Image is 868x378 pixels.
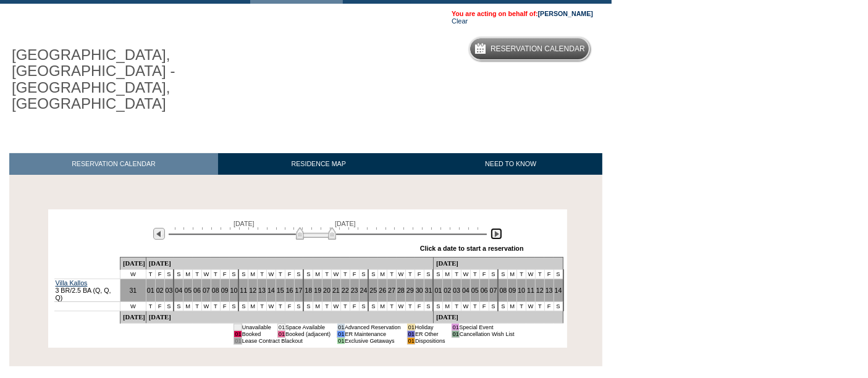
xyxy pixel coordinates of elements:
td: S [433,269,442,279]
a: 07 [490,287,497,294]
td: S [294,269,303,279]
td: M [378,301,387,311]
td: M [443,269,452,279]
td: T [340,269,350,279]
td: Advanced Reservation [345,324,401,330]
a: RESIDENCE MAP [218,153,419,175]
td: S [554,301,563,311]
a: 24 [360,287,368,294]
td: S [498,301,507,311]
td: Special Event [459,324,514,330]
td: S [433,301,442,311]
td: S [164,301,174,311]
td: S [498,269,507,279]
a: 13 [546,287,553,294]
a: 18 [305,287,312,294]
td: S [303,301,313,311]
a: 09 [508,287,516,294]
td: 01 [452,324,459,330]
td: M [508,301,517,311]
td: S [229,301,238,311]
td: T [211,301,220,311]
a: 17 [295,287,303,294]
td: T [276,269,285,279]
td: [DATE] [433,257,563,269]
a: 31 [425,287,432,294]
a: 02 [444,287,451,294]
td: F [220,269,229,279]
td: F [220,301,229,311]
td: S [238,269,248,279]
a: 07 [203,287,210,294]
td: T [405,269,415,279]
td: S [368,269,377,279]
td: Lease Contract Blackout [242,337,331,344]
a: 11 [527,287,534,294]
td: T [276,301,285,311]
td: F [285,269,294,279]
a: 05 [184,287,192,294]
td: F [155,269,164,279]
td: T [470,301,479,311]
td: T [517,301,526,311]
td: T [258,269,267,279]
span: You are acting on behalf of: [452,10,593,17]
span: [DATE] [234,220,255,227]
td: 01 [337,337,345,344]
td: F [544,269,554,279]
td: 01 [234,324,242,330]
td: W [267,269,276,279]
td: 01 [277,324,285,330]
span: [DATE] [335,220,356,227]
td: F [350,301,359,311]
a: 20 [323,287,331,294]
a: [PERSON_NAME] [538,10,593,17]
td: [DATE] [146,257,433,269]
a: 23 [351,287,358,294]
a: 08 [212,287,219,294]
a: Clear [452,17,468,25]
a: 13 [258,287,266,294]
td: F [479,301,489,311]
td: T [193,269,202,279]
td: T [322,269,332,279]
td: T [452,269,461,279]
td: F [415,301,424,311]
td: [DATE] [146,311,433,323]
img: Previous [153,228,165,240]
a: 15 [277,287,284,294]
a: 04 [462,287,470,294]
a: 25 [369,287,377,294]
td: W [332,269,341,279]
div: Click a date to start a reservation [420,245,524,252]
td: S [489,301,498,311]
a: 06 [193,287,201,294]
td: M [313,301,322,311]
h1: [GEOGRAPHIC_DATA], [GEOGRAPHIC_DATA] - [GEOGRAPHIC_DATA], [GEOGRAPHIC_DATA] [9,44,286,115]
td: S [303,269,313,279]
td: T [193,301,202,311]
a: 22 [342,287,349,294]
td: F [350,269,359,279]
td: M [248,269,258,279]
td: W [332,301,341,311]
td: 3 BR/2.5 BA (Q, Q, Q) [54,279,120,301]
td: 01 [337,324,345,330]
td: W [120,269,146,279]
td: W [201,269,211,279]
td: M [183,269,193,279]
td: W [397,301,406,311]
td: S [424,269,433,279]
td: S [424,301,433,311]
td: W [526,301,536,311]
td: 01 [407,337,415,344]
a: RESERVATION CALENDAR [9,153,218,175]
td: S [174,301,183,311]
td: T [535,301,544,311]
td: F [544,301,554,311]
a: 01 [147,287,154,294]
td: T [211,269,220,279]
td: T [452,301,461,311]
td: 01 [407,330,415,337]
a: 12 [249,287,256,294]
